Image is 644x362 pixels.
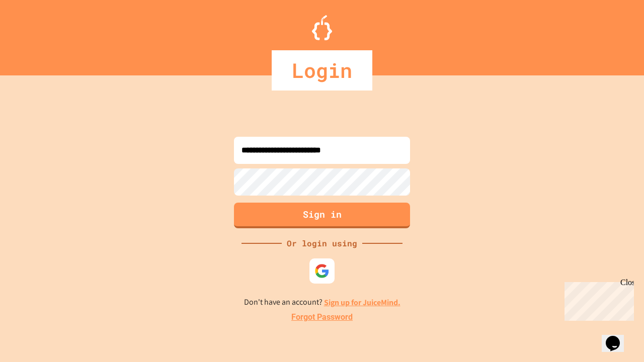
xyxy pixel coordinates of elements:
img: google-icon.svg [314,263,330,279]
a: Sign up for JuiceMind. [324,297,400,308]
div: Chat with us now!Close [4,4,69,64]
iframe: chat widget [602,322,634,352]
a: Forgot Password [291,311,353,323]
div: Or login using [282,237,362,249]
img: Logo.svg [312,15,332,40]
p: Don't have an account? [244,296,400,309]
button: Sign in [234,203,410,228]
iframe: chat widget [560,278,634,321]
div: Login [272,50,372,90]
